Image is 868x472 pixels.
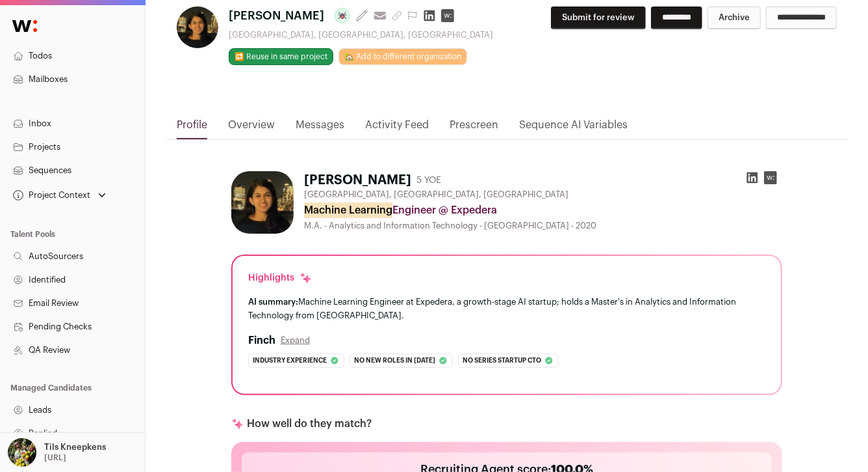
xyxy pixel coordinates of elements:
[231,171,294,234] img: fcbfce8f4360c602b54d75c2850a69157977f2f711d70303a9209a69715dfb2e
[551,7,646,29] button: Submit for review
[44,452,66,463] p: [URL]
[229,7,324,25] span: [PERSON_NAME]
[248,295,765,322] div: Machine Learning Engineer at Expedera, a growth-stage AI startup; holds a Master's in Analytics a...
[416,174,441,187] div: 5 YOE
[247,416,372,432] p: How well do they match?
[304,221,782,231] div: M.A. - Analytics and Information Technology - [GEOGRAPHIC_DATA] - 2020
[365,117,429,139] a: Activity Feed
[296,117,344,139] a: Messages
[338,48,467,65] a: 🏡 Add to different organization
[253,354,327,367] span: Industry experience
[248,271,313,285] div: Highlights
[10,190,90,201] div: Project Context
[304,202,392,218] mark: Machine Learning
[281,335,310,346] button: Expand
[177,117,207,139] a: Profile
[10,186,108,204] button: Open dropdown
[304,202,782,218] div: Engineer @ Expedera
[5,438,108,467] button: Open dropdown
[177,7,218,48] img: fcbfce8f4360c602b54d75c2850a69157977f2f711d70303a9209a69715dfb2e
[463,354,541,367] span: No series startup cto
[248,333,275,348] h2: Finch
[354,354,435,367] span: No new roles in [DATE]
[44,442,106,452] p: Tils Kneepkens
[228,117,275,139] a: Overview
[450,117,498,139] a: Prescreen
[304,189,568,200] span: [GEOGRAPHIC_DATA], [GEOGRAPHIC_DATA], [GEOGRAPHIC_DATA]
[8,438,36,467] img: 6689865-medium_jpg
[5,13,44,39] img: Wellfound
[248,298,298,306] span: AI summary:
[519,117,628,139] a: Sequence AI Variables
[229,30,493,40] div: [GEOGRAPHIC_DATA], [GEOGRAPHIC_DATA], [GEOGRAPHIC_DATA]
[304,171,411,189] h1: [PERSON_NAME]
[708,7,761,29] button: Archive
[229,48,333,65] button: 🔂 Reuse in same project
